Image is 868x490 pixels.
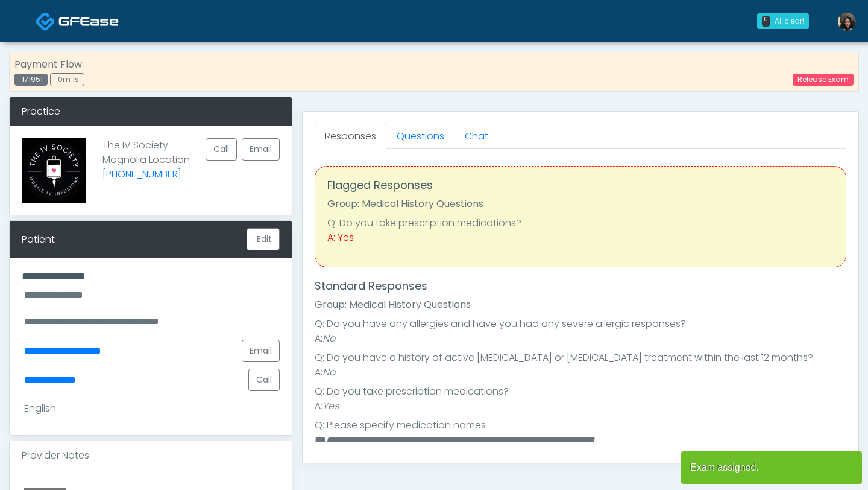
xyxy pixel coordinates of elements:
em: No [322,365,335,379]
div: Provider Notes [10,441,292,470]
a: Questions [386,124,454,149]
li: Q: Do you have any allergies and have you had any severe allergic responses? [315,317,846,331]
div: English [22,401,56,416]
li: A: [315,399,846,413]
strong: Payment Flow [14,57,82,71]
img: Docovia [36,11,55,31]
div: 0 [762,16,770,27]
img: Nike Elizabeth Akinjero [838,13,856,31]
li: Q: Please specify medication names [315,418,846,433]
button: Call [206,138,237,161]
li: Q: Do you have a history of active [MEDICAL_DATA] or [MEDICAL_DATA] treatment within the last 12 ... [315,351,846,365]
h4: Flagged Responses [327,179,834,192]
div: All clear! [775,16,804,27]
a: Responses [315,124,386,149]
span: 0m 1s [58,74,79,84]
em: Yes [322,399,339,413]
a: [PHONE_NUMBER] [102,167,181,181]
strong: Group: Medical History Questions [315,297,471,311]
div: 171951 [14,74,48,86]
button: Call [248,369,280,391]
a: Chat [454,124,498,149]
div: Patient [22,232,55,247]
a: Docovia [36,1,119,40]
strong: Group: Medical History Questions [327,197,483,211]
div: A: Yes [327,231,834,245]
button: Edit [247,228,280,250]
a: Release Exam [793,74,854,86]
li: A: [315,365,846,380]
article: Exam assigned. [681,451,862,484]
a: 0 All clear! [750,8,816,34]
p: The IV Society Magnolia Location [102,138,190,193]
em: No [322,331,335,345]
li: Q: Do you take prescription medications? [315,384,846,399]
h4: Standard Responses [315,279,846,293]
img: Docovia [58,15,119,27]
div: Practice [10,97,292,126]
img: Provider image [22,138,86,203]
a: Email [242,138,280,161]
li: A: [315,331,846,346]
a: Email [242,340,280,362]
li: Q: Do you take prescription medications? [327,216,834,231]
